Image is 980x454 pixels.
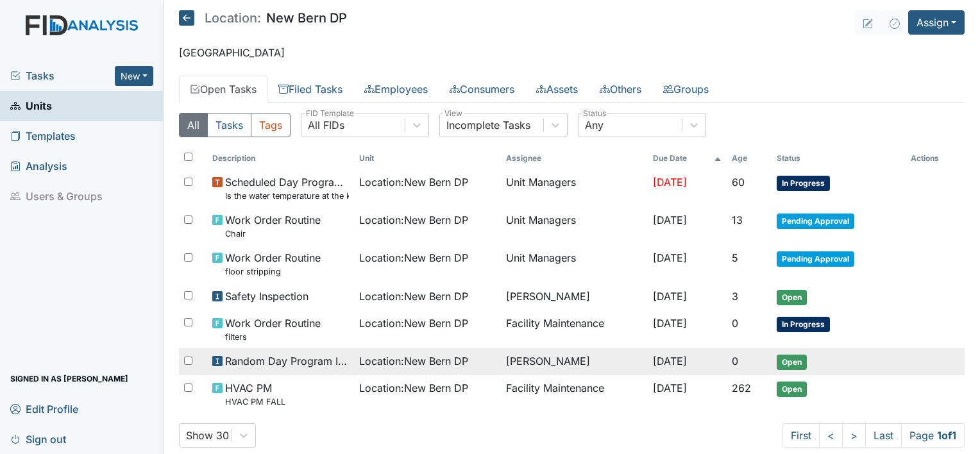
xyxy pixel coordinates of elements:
span: Sign out [10,429,66,449]
a: Tasks [10,68,115,83]
a: Open Tasks [179,76,267,103]
span: [DATE] [653,355,687,367]
span: Location : New Bern DP [359,380,468,396]
div: Incomplete Tasks [446,117,530,133]
th: Toggle SortBy [648,147,727,169]
td: [PERSON_NAME] [501,283,648,310]
span: Pending Approval [777,214,854,229]
a: Employees [353,76,439,103]
small: floor stripping [225,265,321,278]
a: Consumers [439,76,525,103]
span: Location : New Bern DP [359,250,468,265]
small: filters [225,331,321,343]
span: Safety Inspection [225,289,308,304]
a: First [782,423,820,448]
span: Location : New Bern DP [359,315,468,331]
button: All [179,113,208,137]
span: Location : New Bern DP [359,289,468,304]
span: Location: [205,12,261,24]
span: 0 [732,317,738,330]
span: Pending Approval [777,251,854,267]
span: 262 [732,382,751,394]
td: Facility Maintenance [501,375,648,413]
button: Tasks [207,113,251,137]
a: Groups [652,76,720,103]
span: [DATE] [653,317,687,330]
th: Actions [906,147,965,169]
button: Tags [251,113,291,137]
span: Page [901,423,965,448]
div: Show 30 [186,428,229,443]
span: Analysis [10,156,67,176]
span: Units [10,96,52,116]
span: In Progress [777,176,830,191]
td: Unit Managers [501,207,648,245]
nav: task-pagination [782,423,965,448]
span: Open [777,382,807,397]
td: Unit Managers [501,245,648,283]
small: Chair [225,228,321,240]
button: Assign [908,10,965,35]
span: Scheduled Day Program Inspection Is the water temperature at the kitchen sink between 100 to 110 ... [225,174,349,202]
span: 60 [732,176,745,189]
a: Last [865,423,902,448]
strong: 1 of 1 [937,429,956,442]
th: Toggle SortBy [354,147,501,169]
h5: New Bern DP [179,10,347,26]
span: Work Order Routine floor stripping [225,250,321,278]
span: Work Order Routine Chair [225,212,321,240]
span: In Progress [777,317,830,332]
input: Toggle All Rows Selected [184,153,192,161]
span: Edit Profile [10,399,78,419]
th: Toggle SortBy [207,147,354,169]
span: Location : New Bern DP [359,353,468,369]
a: Assets [525,76,589,103]
span: [DATE] [653,382,687,394]
span: HVAC PM HVAC PM FALL [225,380,285,408]
p: [GEOGRAPHIC_DATA] [179,45,965,60]
td: Facility Maintenance [501,310,648,348]
td: Unit Managers [501,169,648,207]
span: Templates [10,126,76,146]
div: Type filter [179,113,291,137]
span: [DATE] [653,176,687,189]
div: Any [585,117,604,133]
span: Work Order Routine filters [225,315,321,343]
span: Location : New Bern DP [359,174,468,190]
a: < [819,423,843,448]
span: 5 [732,251,738,264]
span: 0 [732,355,738,367]
span: Open [777,355,807,370]
button: New [115,66,153,86]
span: [DATE] [653,290,687,303]
div: Open Tasks [179,113,965,448]
small: HVAC PM FALL [225,396,285,408]
span: [DATE] [653,214,687,226]
small: Is the water temperature at the kitchen sink between 100 to 110 degrees? [225,190,349,202]
span: Signed in as [PERSON_NAME] [10,369,128,389]
span: Random Day Program Inspection [225,353,349,369]
a: > [842,423,866,448]
span: 3 [732,290,738,303]
div: All FIDs [308,117,344,133]
span: Location : New Bern DP [359,212,468,228]
th: Assignee [501,147,648,169]
th: Toggle SortBy [727,147,772,169]
a: Others [589,76,652,103]
span: 13 [732,214,743,226]
th: Toggle SortBy [772,147,906,169]
span: Open [777,290,807,305]
td: [PERSON_NAME] [501,348,648,375]
span: [DATE] [653,251,687,264]
a: Filed Tasks [267,76,353,103]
